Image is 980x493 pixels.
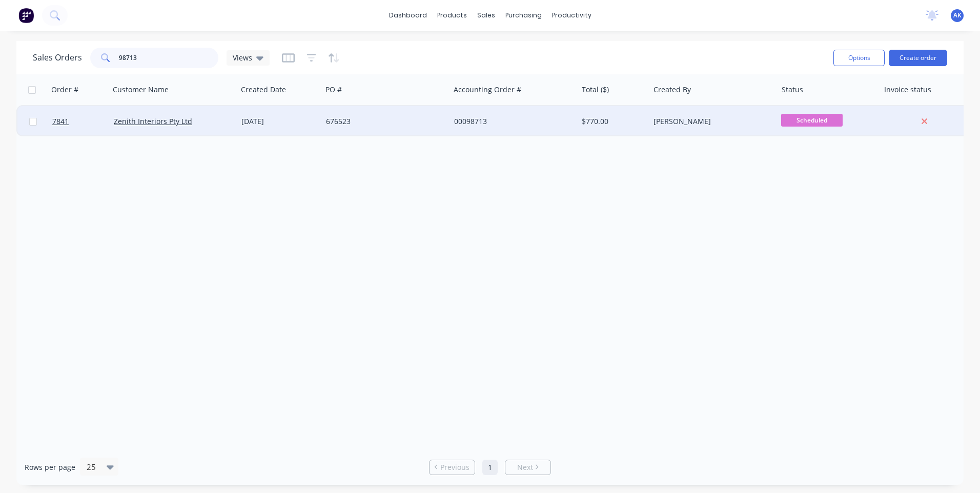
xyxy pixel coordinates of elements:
h1: Sales Orders [33,53,82,63]
span: Scheduled [781,114,843,127]
ul: Pagination [425,460,555,475]
span: Next [517,462,533,473]
div: PO # [325,85,342,95]
div: Created By [654,85,691,95]
div: purchasing [500,8,547,23]
a: Next page [505,462,550,473]
div: Invoice status [884,85,931,95]
div: Created Date [241,85,286,95]
div: [PERSON_NAME] [654,116,767,127]
button: Options [833,50,885,66]
input: Search... [119,48,219,68]
div: Customer Name [113,85,169,95]
div: Total ($) [582,85,609,95]
div: Accounting Order # [454,85,521,95]
a: Zenith Interiors Pty Ltd [114,116,192,126]
span: Previous [440,462,469,473]
div: 00098713 [454,116,568,127]
img: Factory [18,8,34,23]
div: productivity [547,8,597,23]
span: Views [233,52,252,63]
div: 676523 [326,116,440,127]
a: dashboard [384,8,432,23]
div: [DATE] [241,116,318,127]
a: 7841 [52,106,114,137]
span: AK [953,11,962,20]
div: $770.00 [582,116,642,127]
div: sales [472,8,500,23]
div: Status [782,85,803,95]
div: products [432,8,472,23]
span: 7841 [52,116,69,127]
a: Page 1 is your current page [482,460,498,475]
span: Rows per page [25,462,75,473]
div: Order # [51,85,78,95]
button: Create order [889,50,947,66]
a: Previous page [430,462,475,473]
